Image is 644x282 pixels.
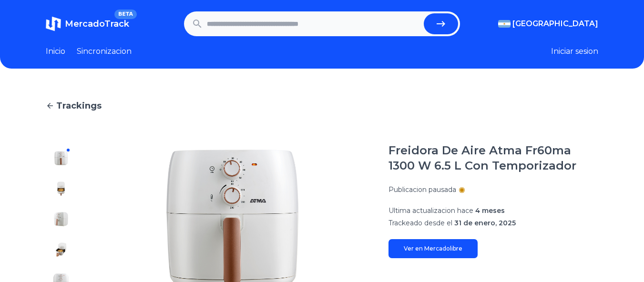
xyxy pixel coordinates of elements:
a: Sincronizacion [77,46,132,57]
span: 4 meses [475,206,505,215]
img: Freidora De Aire Atma Fr60ma 1300 W 6.5 L Con Temporizador [53,242,69,257]
img: Argentina [498,20,511,28]
span: BETA [114,10,137,19]
img: Freidora De Aire Atma Fr60ma 1300 W 6.5 L Con Temporizador [53,211,69,227]
span: Trackeado desde el [388,219,452,227]
a: MercadoTrackBETA [46,16,129,31]
span: Trackings [56,99,102,112]
a: Inicio [46,46,65,57]
p: Publicacion pausada [388,185,456,194]
img: Freidora De Aire Atma Fr60ma 1300 W 6.5 L Con Temporizador [53,151,69,166]
a: Trackings [46,99,598,112]
h1: Freidora De Aire Atma Fr60ma 1300 W 6.5 L Con Temporizador [388,143,598,173]
img: MercadoTrack [46,16,61,31]
span: 31 de enero, 2025 [454,219,516,227]
button: Iniciar sesion [551,46,598,57]
span: Ultima actualizacion hace [388,206,473,215]
img: Freidora De Aire Atma Fr60ma 1300 W 6.5 L Con Temporizador [53,181,69,196]
button: [GEOGRAPHIC_DATA] [498,18,598,30]
span: MercadoTrack [65,19,129,29]
a: Ver en Mercadolibre [388,239,478,258]
span: [GEOGRAPHIC_DATA] [512,18,598,30]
